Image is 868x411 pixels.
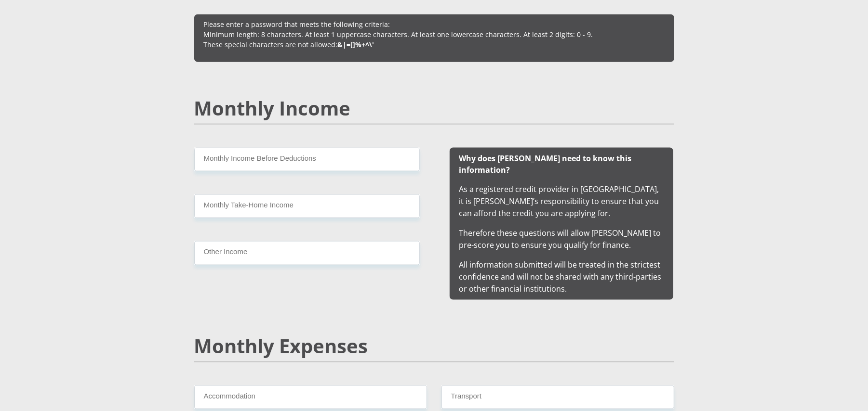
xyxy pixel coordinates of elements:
[194,194,420,218] input: Monthly Take Home Income
[441,385,674,409] input: Expenses - Transport
[459,153,664,294] span: As a registered credit provider in [GEOGRAPHIC_DATA], it is [PERSON_NAME]’s responsibility to ens...
[194,97,674,120] h2: Monthly Income
[338,40,374,49] b: &|=[]%+^\'
[194,385,427,409] input: Expenses - Accommodation
[194,148,420,171] input: Monthly Income Before Deductions
[459,153,632,175] b: Why does [PERSON_NAME] need to know this information?
[194,241,420,265] input: Other Income
[194,334,674,358] h2: Monthly Expenses
[204,19,665,50] p: Please enter a password that meets the following criteria: Minimum length: 8 characters. At least...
